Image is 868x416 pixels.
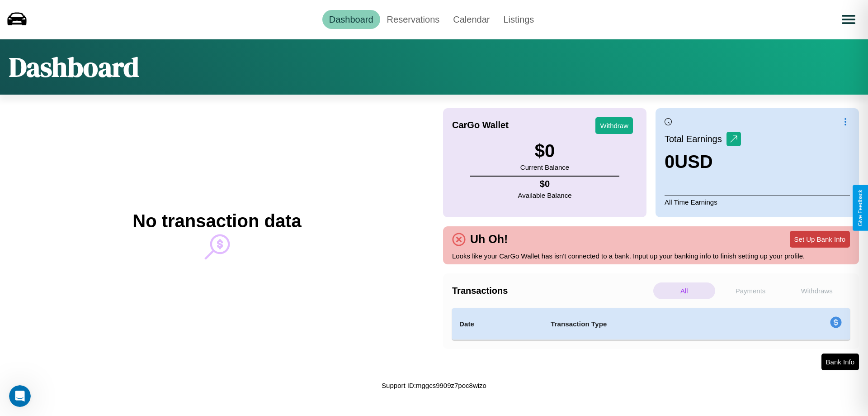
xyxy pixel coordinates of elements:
[452,286,651,296] h4: Transactions
[466,233,512,246] h4: Uh Oh!
[452,250,850,262] p: Looks like your CarGo Wallet has isn't connected to a bank. Input up your banking info to finish ...
[459,319,536,330] h4: Date
[720,282,782,299] p: Payments
[786,282,848,299] p: Withdraws
[496,10,541,29] a: Listings
[382,379,486,392] p: Support ID: mggcs9909z7poc8wizo
[446,10,496,29] a: Calendar
[520,161,569,173] p: Current Balance
[857,190,863,226] div: Give Feedback
[836,7,861,32] button: Open menu
[520,141,569,161] h3: $ 0
[518,179,572,189] h4: $ 0
[653,282,715,299] p: All
[665,196,850,208] p: All Time Earnings
[9,385,31,407] iframe: Intercom live chat
[380,10,447,29] a: Reservations
[551,319,756,330] h4: Transaction Type
[665,131,726,147] p: Total Earnings
[132,211,301,231] h2: No transaction data
[9,48,139,86] h1: Dashboard
[821,354,859,370] button: Bank Info
[790,231,850,248] button: Set Up Bank Info
[452,120,509,130] h4: CarGo Wallet
[452,308,850,340] table: simple table
[322,10,380,29] a: Dashboard
[595,117,633,134] button: Withdraw
[518,189,572,201] p: Available Balance
[665,152,741,172] h3: 0 USD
